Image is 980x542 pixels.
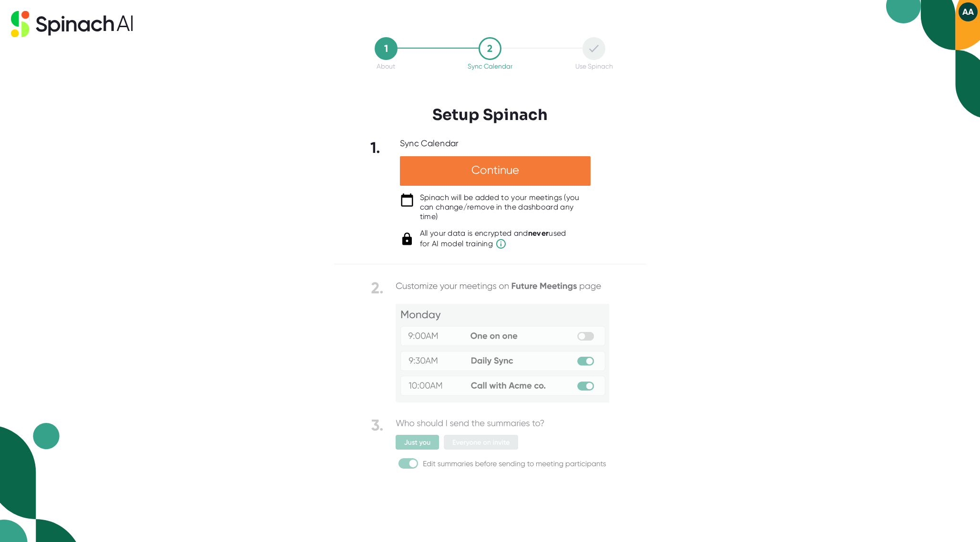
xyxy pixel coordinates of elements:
[575,62,613,70] div: Use Spinach
[479,37,501,60] div: 2
[375,37,398,60] div: 1
[959,2,978,21] button: AA
[468,62,512,70] div: Sync Calendar
[370,139,381,157] b: 1.
[400,138,459,149] div: Sync Calendar
[528,229,549,238] b: never
[420,238,566,250] span: for AI model training
[377,62,395,70] div: About
[420,229,566,250] div: All your data is encrypted and used
[371,279,609,472] img: Following steps give you control of meetings that spinach can join
[432,106,548,124] h3: Setup Spinach
[420,193,591,221] div: Spinach will be added to your meetings (you can change/remove in the dashboard any time)
[400,156,591,186] div: Continue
